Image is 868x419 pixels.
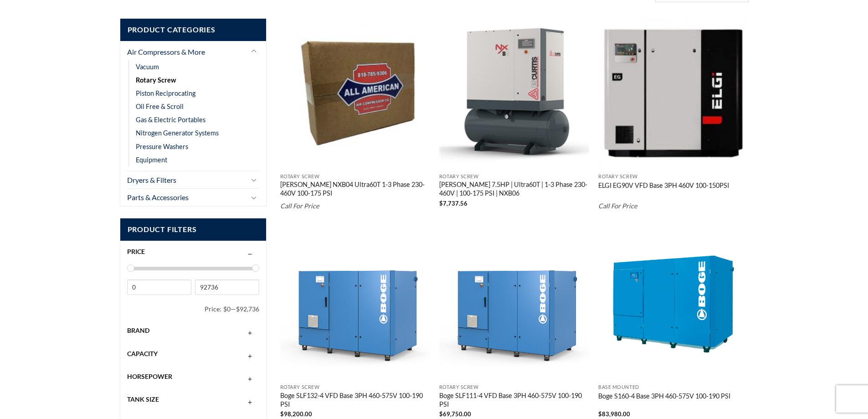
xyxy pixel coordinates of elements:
a: [PERSON_NAME] NXB04 Ultra60T 1-3 Phase 230-460V 100-175 PSI [280,181,431,199]
p: Rotary Screw [280,384,431,390]
span: $ [280,410,284,418]
span: Product Filters [120,218,267,241]
span: Tank Size [127,395,159,403]
a: Vacuum [136,60,159,73]
span: Price: [205,301,223,317]
button: Toggle [248,192,259,203]
a: Dryers & Filters [127,171,247,189]
a: Parts & Accessories [127,189,247,206]
a: Boge S160-4 Base 3PH 460-575V 100-190 PSI [598,392,730,402]
span: Product Categories [120,19,267,41]
span: Capacity [127,350,158,357]
span: $92,736 [236,305,259,313]
bdi: 98,200.00 [280,410,312,418]
a: Gas & Electric Portables [136,113,205,126]
img: Boge S160-4 Base 3PH 460-575V 100-190 PSI [598,229,749,379]
a: Equipment [136,153,167,166]
a: Nitrogen Generator Systems [136,126,219,140]
p: Rotary Screw [280,174,431,180]
a: Boge SLF111-4 VFD Base 3PH 460-575V 100-190 PSI [439,392,590,410]
img: Boge SLF111-4 VFD Base 3PH 460-575V 100-190 PSI [439,229,590,379]
img: Placeholder [280,18,431,169]
bdi: 83,980.00 [598,410,630,418]
button: Toggle [248,174,259,185]
a: Oil Free & Scroll [136,100,184,113]
a: Piston Reciprocating [136,87,195,100]
span: Horsepower [127,372,172,380]
span: $ [439,200,443,207]
a: Pressure Washers [136,140,188,153]
p: Base Mounted [598,384,749,390]
bdi: 69,750.00 [439,410,471,418]
a: Air Compressors & More [127,43,247,61]
p: Rotary Screw [439,384,590,390]
a: Rotary Screw [136,73,176,87]
a: [PERSON_NAME] 7.5HP | Ultra60T | 1-3 Phase 230-460V | 100-175 PSI | NXB06 [439,181,590,199]
bdi: 7,737.56 [439,200,467,207]
span: $ [439,410,443,418]
a: Boge SLF132-4 VFD Base 3PH 460-575V 100-190 PSI [280,392,431,410]
span: $ [598,410,602,418]
a: ELGI EG90V VFD Base 3PH 460V 100-150PSI [598,181,729,191]
input: Min price [127,279,191,295]
img: Curtis NXB06 Ultra60T 1-3 Phase 230-460V 100-175 PSI [439,18,590,169]
img: Boge SLF132-4 VFD Base 3PH 460-575V 100-190 PSI [280,229,431,379]
span: Brand [127,326,149,334]
button: Toggle [248,46,259,57]
span: Price [127,248,145,255]
span: $0 [223,305,231,313]
img: ELGI 125HP | VFD | Base | 3PH | 460V | 100-150PSI | EG90V [598,18,749,169]
p: Rotary Screw [598,174,749,180]
p: Rotary Screw [439,174,590,180]
em: Call For Price [598,202,637,210]
span: — [231,305,236,313]
input: Max price [195,279,259,295]
em: Call For Price [280,202,319,210]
